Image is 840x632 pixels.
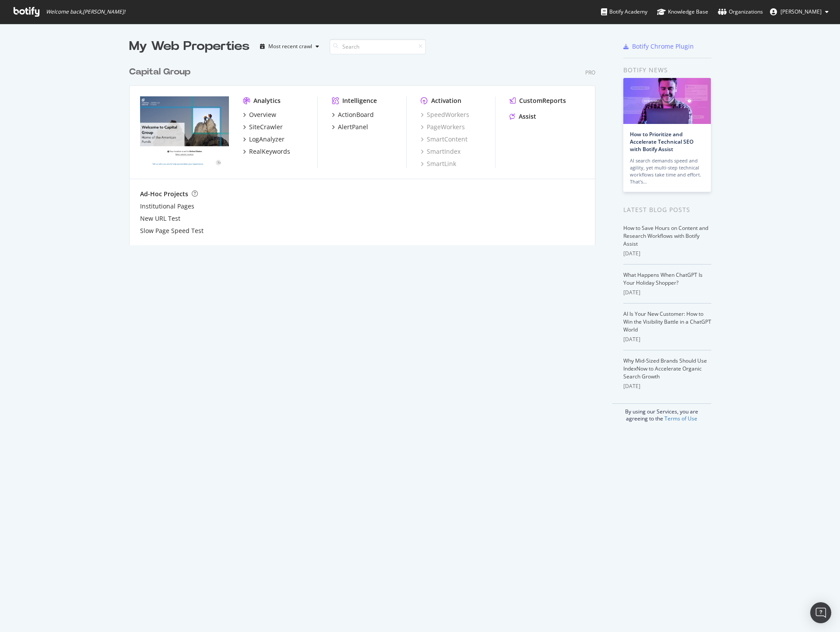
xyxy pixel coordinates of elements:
[249,110,276,119] div: Overview
[585,69,595,76] div: Pro
[243,147,290,156] a: RealKeywords
[257,39,323,53] button: Most recent crawl
[780,8,822,15] span: Cynthia Casarez
[421,135,467,144] a: SmartContent
[332,110,374,119] a: ActionBoard
[623,78,711,124] img: How to Prioritize and Accelerate Technical SEO with Botify Assist
[249,123,283,131] div: SiteCrawler
[510,96,566,105] a: CustomReports
[718,7,763,16] div: Organizations
[129,38,250,55] div: My Web Properties
[612,403,711,422] div: By using our Services, you are agreeing to the
[338,110,374,119] div: ActionBoard
[601,7,647,16] div: Botify Academy
[630,131,693,153] a: How to Prioritize and Accelerate Technical SEO with Botify Assist
[810,602,831,623] div: Open Intercom Messenger
[140,96,229,167] img: capitalgroup.com
[623,271,703,286] a: What Happens When ChatGPT Is Your Holiday Shopper?
[431,96,461,105] div: Activation
[129,55,602,245] div: grid
[519,112,536,121] div: Assist
[342,96,377,105] div: Intelligence
[623,382,711,390] div: [DATE]
[623,205,711,215] div: Latest Blog Posts
[421,123,465,131] a: PageWorkers
[338,123,368,131] div: AlertPanel
[623,310,711,333] a: AI Is Your New Customer: How to Win the Visibility Battle in a ChatGPT World
[421,147,460,156] a: SmartIndex
[519,96,566,105] div: CustomReports
[623,65,711,75] div: Botify news
[332,123,368,131] a: AlertPanel
[623,224,708,247] a: How to Save Hours on Content and Research Workflows with Botify Assist
[140,202,194,211] a: Institutional Pages
[330,39,426,54] input: Search
[623,42,694,51] a: Botify Chrome Plugin
[243,135,285,144] a: LogAnalyzer
[46,8,125,15] span: Welcome back, [PERSON_NAME] !
[632,42,694,51] div: Botify Chrome Plugin
[249,147,290,156] div: RealKeywords
[623,335,711,343] div: [DATE]
[421,110,469,119] a: SpeedWorkers
[140,226,204,235] a: Slow Page Speed Test
[510,112,536,121] a: Assist
[253,96,281,105] div: Analytics
[129,66,190,78] div: Capital Group
[140,190,188,198] div: Ad-Hoc Projects
[268,44,312,49] div: Most recent crawl
[249,135,285,144] div: LogAnalyzer
[630,157,704,185] div: AI search demands speed and agility, yet multi-step technical workflows take time and effort. Tha...
[140,214,180,223] a: New URL Test
[623,250,711,258] div: [DATE]
[623,289,711,297] div: [DATE]
[421,159,456,168] a: SmartLink
[623,357,707,380] a: Why Mid-Sized Brands Should Use IndexNow to Accelerate Organic Search Growth
[763,5,836,19] button: [PERSON_NAME]
[664,415,697,422] a: Terms of Use
[243,123,283,131] a: SiteCrawler
[129,66,194,78] a: Capital Group
[243,110,276,119] a: Overview
[657,7,708,16] div: Knowledge Base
